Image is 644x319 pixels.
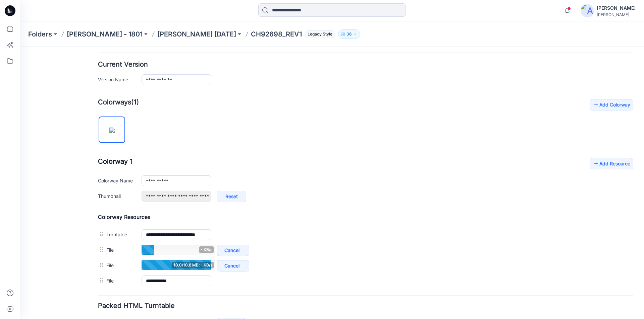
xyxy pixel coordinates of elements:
[251,29,302,39] p: CH92698_REV1
[78,167,613,173] h4: Colorway Resources
[302,29,335,39] button: Legacy Style
[78,130,115,137] label: Colorway Name
[78,256,613,262] h4: Packed HTML Turntable
[20,47,644,319] iframe: edit-style
[570,52,613,64] a: Add Colorway
[89,81,95,86] img: eyJhbGciOiJIUzI1NiIsImtpZCI6IjAiLCJzbHQiOiJzZXMiLCJ0eXAiOiJKV1QifQ.eyJkYXRhIjp7InR5cGUiOiJzdG9yYW...
[197,144,226,155] a: Reset
[346,30,352,38] p: 36
[86,184,115,191] label: Turntable
[581,4,594,17] img: avatar
[157,29,236,39] a: [PERSON_NAME] [DATE]
[28,29,52,39] a: Folders
[86,230,115,237] label: File
[86,199,115,207] label: File
[78,51,111,59] strong: Colorways
[197,198,229,209] a: Cancel
[67,29,143,39] a: [PERSON_NAME] - 1801
[338,29,360,39] button: 36
[197,213,229,225] a: Cancel
[197,271,226,283] a: Load
[597,12,636,17] div: [PERSON_NAME]
[111,51,119,59] span: (1)
[152,215,194,222] span: 10.0/10.6 MB; - KB/s
[78,110,113,118] span: Colorway 1
[597,4,636,12] div: [PERSON_NAME]
[305,30,335,38] span: Legacy Style
[86,215,115,222] label: File
[78,145,115,153] label: Thumbnail
[179,200,194,206] span: - KB/s
[570,111,613,123] a: Add Resource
